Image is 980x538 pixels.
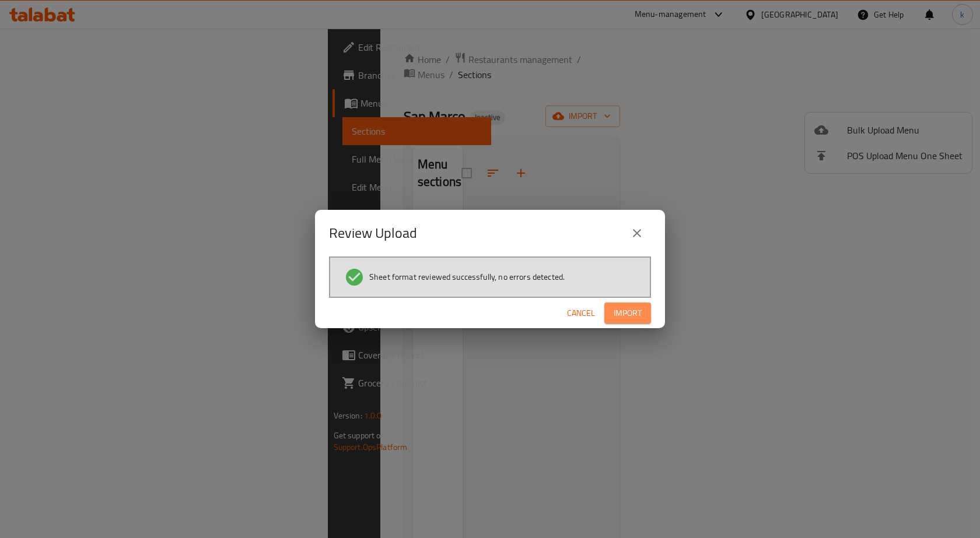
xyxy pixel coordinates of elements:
[623,219,651,247] button: close
[604,303,651,324] button: Import
[329,224,417,242] h2: Review Upload
[369,271,565,283] span: Sheet format reviewed successfully, no errors detected.
[562,303,600,324] button: Cancel
[614,306,642,321] span: Import
[567,306,595,321] span: Cancel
